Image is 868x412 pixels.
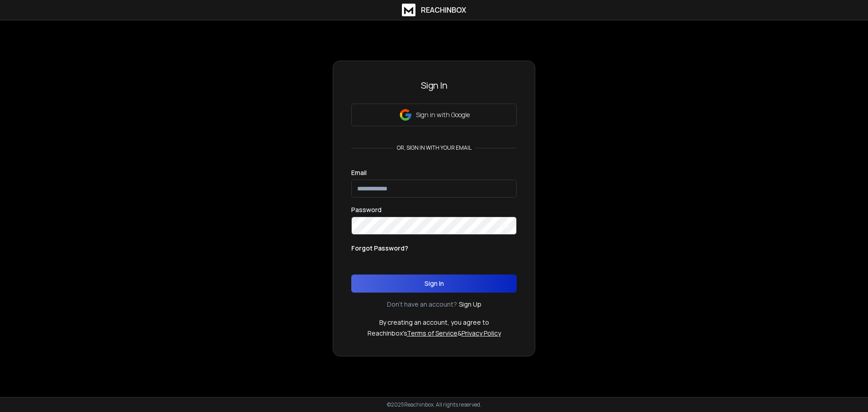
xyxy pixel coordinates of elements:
[387,401,481,408] p: © 2025 Reachinbox. All rights reserved.
[387,300,457,309] p: Don't have an account?
[351,275,517,293] button: Sign In
[402,4,415,16] img: logo
[351,244,408,253] p: Forgot Password?
[416,110,470,119] p: Sign in with Google
[351,170,367,176] label: Email
[462,329,501,337] a: Privacy Policy
[351,104,517,126] button: Sign in with Google
[368,329,501,338] p: ReachInbox's &
[393,144,475,152] p: or, sign in with your email
[351,79,517,92] h3: Sign In
[421,5,466,15] h1: ReachInbox
[351,207,382,213] label: Password
[459,300,481,309] a: Sign Up
[379,318,489,327] p: By creating an account, you agree to
[402,4,466,16] a: ReachInbox
[407,329,458,337] a: Terms of Service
